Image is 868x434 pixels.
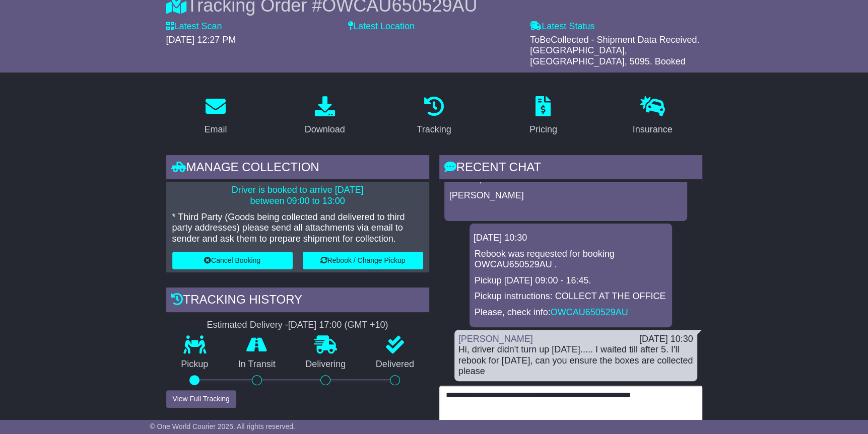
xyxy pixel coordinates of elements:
span: [DATE] 12:27 PM [166,35,236,45]
p: Pickup [166,359,224,370]
div: [DATE] 10:30 [474,233,668,244]
a: Download [298,93,352,140]
div: Pricing [529,123,557,136]
label: Latest Location [348,21,415,32]
button: Rebook / Change Pickup [303,252,423,269]
div: [DATE] 10:30 [639,334,693,345]
p: Delivered [361,359,429,370]
div: [DATE] 17:00 (GMT +10) [288,320,388,331]
div: Estimated Delivery - [166,320,429,331]
p: Please, check info: [475,307,667,318]
label: Latest Status [530,21,594,32]
p: Driver is booked to arrive [DATE] between 09:00 to 13:00 [172,185,423,206]
div: Download [305,123,345,136]
a: Tracking [410,93,457,140]
a: [PERSON_NAME] [458,334,533,344]
div: Tracking history [166,287,429,315]
span: ToBeCollected - Shipment Data Received. [GEOGRAPHIC_DATA], [GEOGRAPHIC_DATA], 5095. Booked [530,35,699,66]
p: Delivering [291,359,361,370]
div: Hi, driver didn't turn up [DATE]..... I waited till after 5. I'll rebook for [DATE], can you ensu... [458,344,693,377]
p: Rebook was requested for booking OWCAU650529AU . [475,249,667,270]
p: In Transit [223,359,291,370]
p: Pickup [DATE] 09:00 - 16:45. [475,275,667,286]
a: OWCAU650529AU [551,307,628,317]
div: Manage collection [166,155,429,182]
button: View Full Tracking [166,390,236,408]
div: RECENT CHAT [439,155,702,182]
a: Insurance [626,93,679,140]
label: Latest Scan [166,21,222,32]
div: Insurance [633,123,673,136]
a: Pricing [523,93,564,140]
p: * Third Party (Goods being collected and delivered to third party addresses) please send all atta... [172,212,423,245]
div: Tracking [417,123,451,136]
a: Email [197,93,233,140]
p: Pickup instructions: COLLECT AT THE OFFICE [475,291,667,302]
div: Email [204,123,227,136]
span: © One World Courier 2025. All rights reserved. [150,422,295,430]
button: Cancel Booking [172,252,293,269]
p: [PERSON_NAME] [449,190,682,201]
